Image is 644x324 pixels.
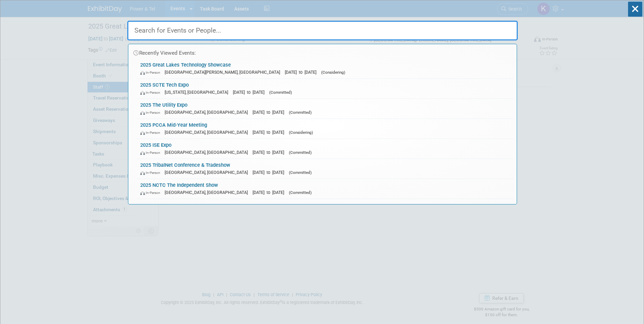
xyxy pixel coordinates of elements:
[137,119,513,139] a: 2025 PCCA Mid-Year Meeting In-Person [GEOGRAPHIC_DATA], [GEOGRAPHIC_DATA] [DATE] to [DATE] (Consi...
[137,159,513,179] a: 2025 TribalNet Conference & Tradeshow In-Person [GEOGRAPHIC_DATA], [GEOGRAPHIC_DATA] [DATE] to [D...
[140,191,163,195] span: In-Person
[165,190,251,195] span: [GEOGRAPHIC_DATA], [GEOGRAPHIC_DATA]
[289,170,312,175] span: (Committed)
[289,130,313,135] span: (Considering)
[165,170,251,175] span: [GEOGRAPHIC_DATA], [GEOGRAPHIC_DATA]
[165,110,251,115] span: [GEOGRAPHIC_DATA], [GEOGRAPHIC_DATA]
[285,70,320,75] span: [DATE] to [DATE]
[165,130,251,135] span: [GEOGRAPHIC_DATA], [GEOGRAPHIC_DATA]
[165,70,283,75] span: [GEOGRAPHIC_DATA][PERSON_NAME], [GEOGRAPHIC_DATA]
[137,79,513,98] a: 2025 SCTE Tech Expo In-Person [US_STATE], [GEOGRAPHIC_DATA] [DATE] to [DATE] (Committed)
[233,90,268,95] span: [DATE] to [DATE]
[140,150,163,155] span: In-Person
[165,90,232,95] span: [US_STATE], [GEOGRAPHIC_DATA]
[253,170,288,175] span: [DATE] to [DATE]
[253,130,288,135] span: [DATE] to [DATE]
[253,150,288,155] span: [DATE] to [DATE]
[321,70,345,75] span: (Considering)
[137,59,513,78] a: 2025 Great Lakes Technology Showcase In-Person [GEOGRAPHIC_DATA][PERSON_NAME], [GEOGRAPHIC_DATA] ...
[140,90,163,95] span: In-Person
[140,70,163,75] span: In-Person
[289,110,312,115] span: (Committed)
[165,150,251,155] span: [GEOGRAPHIC_DATA], [GEOGRAPHIC_DATA]
[137,139,513,159] a: 2025 ISE Expo In-Person [GEOGRAPHIC_DATA], [GEOGRAPHIC_DATA] [DATE] to [DATE] (Committed)
[253,190,288,195] span: [DATE] to [DATE]
[269,90,292,95] span: (Committed)
[140,130,163,135] span: In-Person
[137,99,513,119] a: 2025 The Utility Expo In-Person [GEOGRAPHIC_DATA], [GEOGRAPHIC_DATA] [DATE] to [DATE] (Committed)
[137,179,513,199] a: 2025 NCTC The Independent Show In-Person [GEOGRAPHIC_DATA], [GEOGRAPHIC_DATA] [DATE] to [DATE] (C...
[289,190,312,195] span: (Committed)
[289,150,312,155] span: (Committed)
[140,110,163,115] span: In-Person
[253,110,288,115] span: [DATE] to [DATE]
[127,21,518,40] input: Search for Events or People...
[140,170,163,175] span: In-Person
[132,44,513,59] div: Recently Viewed Events:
